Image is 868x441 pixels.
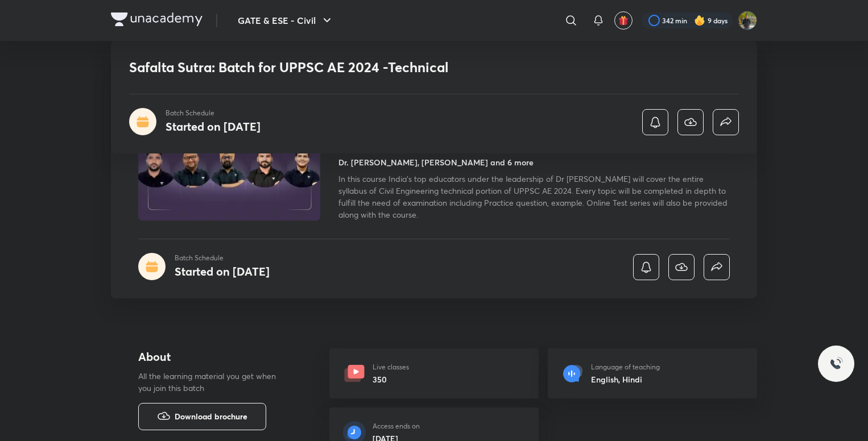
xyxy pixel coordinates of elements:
[138,403,266,430] button: Download brochure
[618,15,629,26] img: avatar
[694,15,705,26] img: streak
[231,9,341,32] button: GATE & ESE - Civil
[373,373,409,385] h6: 350
[137,117,322,222] img: Thumbnail
[373,362,409,372] p: Live classes
[175,264,270,279] h4: Started on [DATE]
[591,362,660,372] p: Language of teaching
[614,11,633,30] button: avatar
[738,11,757,30] img: shubham rawat
[591,373,660,385] h6: English, Hindi
[338,173,728,220] span: In this course India's top educators under the leadership of Dr [PERSON_NAME] will cover the enti...
[138,348,293,365] h4: About
[175,410,247,423] span: Download brochure
[829,357,843,371] img: ttu
[373,421,420,431] p: Access ends on
[175,253,270,263] p: Batch Schedule
[129,59,574,76] h1: Safalta Sutra: Batch for UPPSC AE 2024 -Technical
[166,108,261,118] p: Batch Schedule
[138,370,285,394] p: All the learning material you get when you join this batch
[111,13,202,26] img: Company Logo
[166,119,261,134] h4: Started on [DATE]
[111,13,202,29] a: Company Logo
[338,156,534,168] h4: Dr. [PERSON_NAME], [PERSON_NAME] and 6 more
